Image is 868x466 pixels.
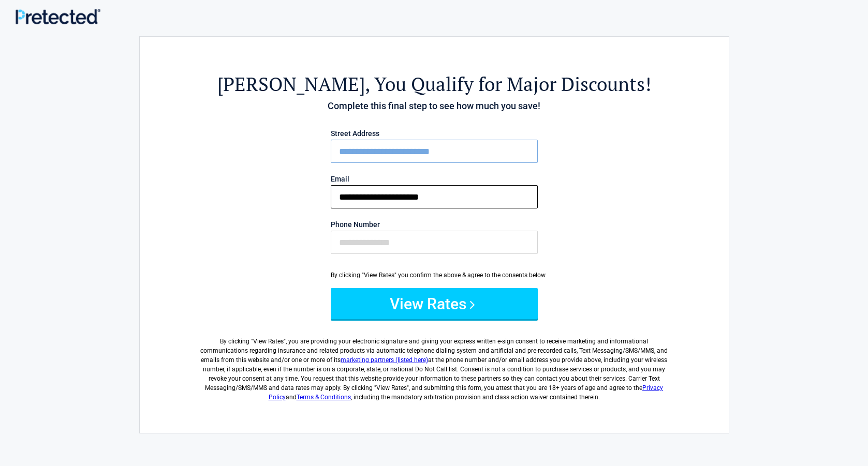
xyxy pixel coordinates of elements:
[331,288,538,319] button: View Rates
[297,394,351,401] a: Terms & Conditions
[197,99,672,113] h4: Complete this final step to see how much you save!
[253,338,284,345] span: View Rates
[16,9,100,24] img: Main Logo
[217,71,365,97] span: [PERSON_NAME]
[341,356,428,364] a: marketing partners (listed here)
[197,71,672,97] h2: , You Qualify for Major Discounts!
[331,221,538,228] label: Phone Number
[197,328,672,402] label: By clicking " ", you are providing your electronic signature and giving your express written e-si...
[331,270,538,280] div: By clicking "View Rates" you confirm the above & agree to the consents below
[331,175,538,183] label: Email
[331,130,538,137] label: Street Address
